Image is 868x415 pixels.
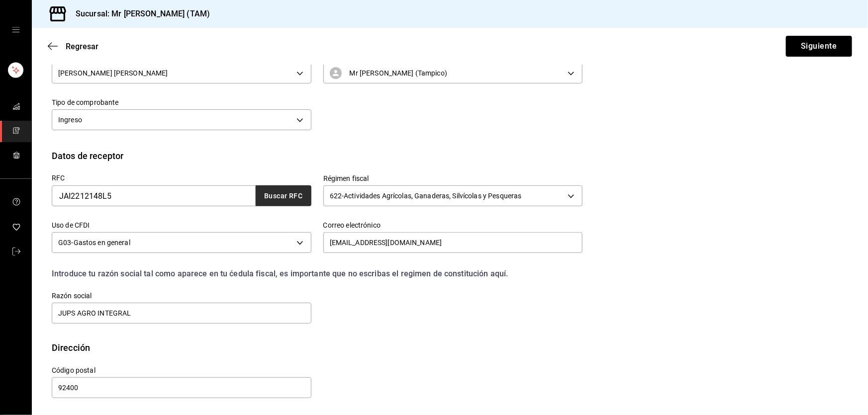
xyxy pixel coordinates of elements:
[66,42,98,51] span: Regresar
[52,367,311,374] label: Código postal
[52,63,311,83] div: [PERSON_NAME] [PERSON_NAME]
[52,341,90,354] div: Dirección
[52,222,311,229] label: Uso de CFDI
[52,99,311,106] label: Tipo de comprobante
[323,222,583,229] label: Correo electrónico
[52,377,311,398] input: Obligatorio
[52,174,311,181] label: RFC
[52,149,123,163] div: Datos de receptor
[323,175,583,182] label: Régimen fiscal
[330,191,522,201] span: 622 - Actividades Agrícolas, Ganaderas, Silvícolas y Pesqueras
[786,36,852,57] button: Siguiente
[58,238,130,248] span: G03 - Gastos en general
[52,268,582,280] div: Introduce tu razón social tal como aparece en tu ćedula fiscal, es importante que no escribas el ...
[58,115,82,125] span: Ingreso
[256,185,311,206] button: Buscar RFC
[350,68,447,78] span: Mr [PERSON_NAME] (Tampico)
[48,42,98,51] button: Regresar
[52,293,311,300] label: Razón social
[12,26,20,34] button: open drawer
[68,8,210,20] h3: Sucursal: Mr [PERSON_NAME] (TAM)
